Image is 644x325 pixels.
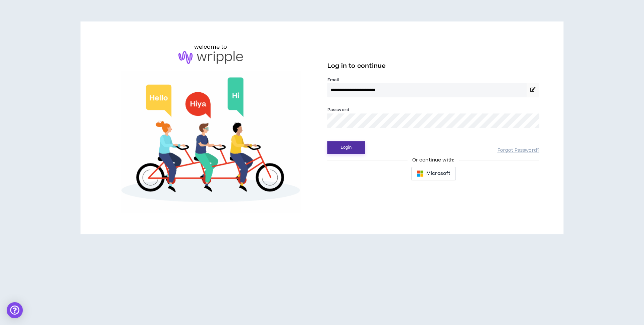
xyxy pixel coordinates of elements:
label: Email [327,77,539,83]
div: Open Intercom Messenger [7,302,23,318]
button: Login [327,141,365,154]
img: logo-brand.png [178,51,243,64]
span: Microsoft [426,170,450,177]
label: Password [327,107,349,113]
button: Microsoft [411,167,456,180]
a: Forgot Password? [497,147,539,154]
span: Log in to continue [327,62,386,70]
img: Welcome to Wripple [105,71,317,213]
h6: welcome to [194,43,227,51]
span: Or continue with: [408,156,459,164]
